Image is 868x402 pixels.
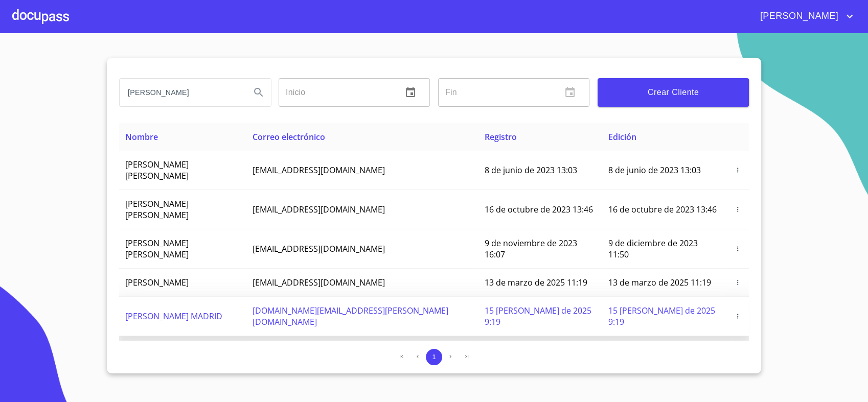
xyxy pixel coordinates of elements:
[253,204,385,215] span: [EMAIL_ADDRESS][DOMAIN_NAME]
[608,164,701,176] span: 8 de junio de 2023 13:03
[485,131,517,143] span: Registro
[253,243,385,254] span: [EMAIL_ADDRESS][DOMAIN_NAME]
[608,204,717,215] span: 16 de octubre de 2023 13:46
[120,79,242,106] input: search
[125,311,222,322] span: [PERSON_NAME] MADRID
[485,277,587,288] span: 13 de marzo de 2025 11:19
[485,305,591,327] span: 15 [PERSON_NAME] de 2025 9:19
[125,238,189,260] span: [PERSON_NAME] [PERSON_NAME]
[125,159,189,181] span: [PERSON_NAME] [PERSON_NAME]
[485,204,593,215] span: 16 de octubre de 2023 13:46
[598,78,749,107] button: Crear Cliente
[608,238,698,260] span: 9 de diciembre de 2023 11:50
[485,164,577,176] span: 8 de junio de 2023 13:03
[125,277,189,288] span: [PERSON_NAME]
[432,353,436,361] span: 1
[752,8,843,25] span: [PERSON_NAME]
[125,131,158,143] span: Nombre
[752,8,856,25] button: account of current user
[125,198,189,221] span: [PERSON_NAME] [PERSON_NAME]
[253,305,448,327] span: [DOMAIN_NAME][EMAIL_ADDRESS][PERSON_NAME][DOMAIN_NAME]
[246,80,271,105] button: Search
[253,277,385,288] span: [EMAIL_ADDRESS][DOMAIN_NAME]
[608,131,636,143] span: Edición
[608,277,711,288] span: 13 de marzo de 2025 11:19
[253,131,325,143] span: Correo electrónico
[606,85,741,100] span: Crear Cliente
[426,349,442,365] button: 1
[253,164,385,176] span: [EMAIL_ADDRESS][DOMAIN_NAME]
[485,238,577,260] span: 9 de noviembre de 2023 16:07
[608,305,715,327] span: 15 [PERSON_NAME] de 2025 9:19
